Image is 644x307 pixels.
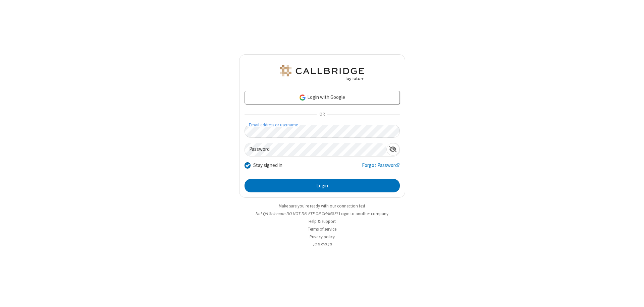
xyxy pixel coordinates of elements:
label: Stay signed in [253,162,282,169]
img: google-icon.png [299,94,306,101]
iframe: Chat [627,290,639,302]
a: Login with Google [245,91,400,104]
a: Forgot Password? [362,162,400,174]
input: Email address or username [245,125,400,138]
li: v2.6.350.10 [239,241,405,248]
li: Not QA Selenium DO NOT DELETE OR CHANGE? [239,210,405,217]
div: Show password [386,143,399,156]
a: Make sure you're ready with our connection test [279,203,365,209]
input: Password [245,143,386,156]
button: Login to another company [339,210,388,217]
a: Privacy policy [310,234,335,240]
a: Help & support [309,219,336,224]
a: Terms of service [308,226,336,232]
img: QA Selenium DO NOT DELETE OR CHANGE [278,65,366,81]
button: Login [245,179,400,192]
span: OR [317,110,327,119]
